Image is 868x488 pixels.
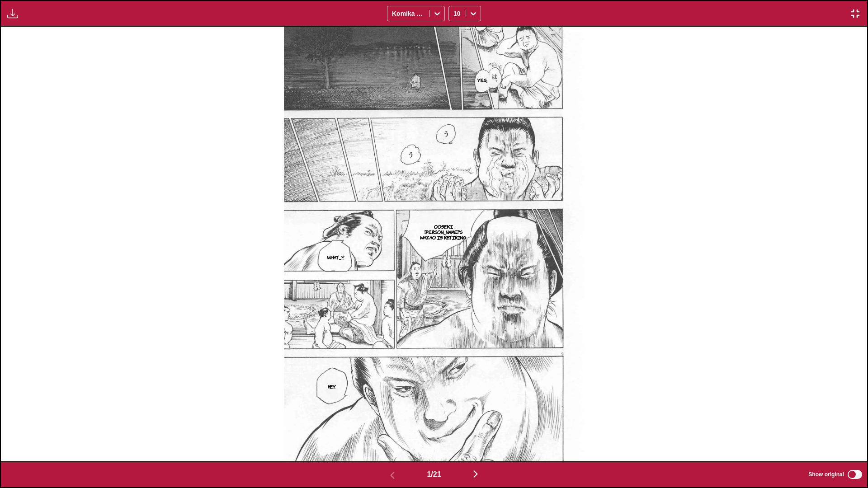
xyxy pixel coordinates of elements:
p: Ooseki, [PERSON_NAME]'s Wazao is retiring. [416,222,471,242]
img: Manga Panel [284,27,585,461]
img: Download translated images [7,8,18,19]
p: What_?. [325,253,346,262]
img: Previous page [387,470,398,481]
span: Show original [808,471,844,478]
p: Hey. [326,382,337,391]
span: 1 / 21 [427,470,441,479]
input: Show original [848,470,862,479]
p: Yes,.. [476,75,490,84]
img: Next page [470,469,481,479]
